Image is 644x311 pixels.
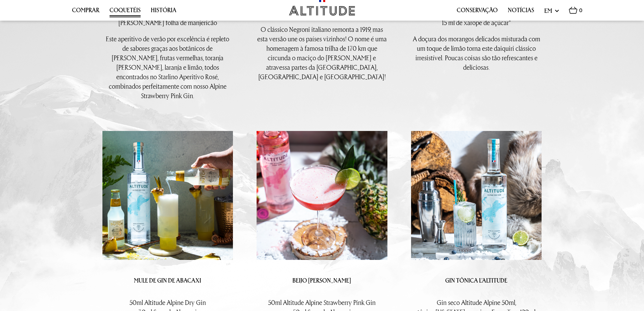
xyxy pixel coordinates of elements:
font: 50ml Altitude Alpine Strawberry Pink Gin [268,298,376,307]
a: Notícias [508,7,534,17]
font: Conservação [457,6,498,14]
font: Notícias [508,6,534,14]
font: 15 ml de xarope de açúcar* [442,18,511,27]
font: BEIJO [PERSON_NAME] [292,276,351,285]
font: A doçura dos morangos delicados misturada com um toque de limão torna este daiquiri clássico irre... [413,34,540,72]
font: 0 [579,7,582,13]
font: MULE DE GIN DE ABACAXI [134,276,201,285]
a: História [151,7,176,17]
a: Coquetéis [110,7,141,17]
font: Este aperitivo de verão por excelência é repleto de sabores graças aos botânicos de [PERSON_NAME]... [106,34,229,100]
img: Cesta [569,7,577,14]
img: Gin de altitude [289,5,355,16]
font: Comprar [72,6,99,14]
a: Comprar [72,7,99,17]
font: Coquetéis [110,6,141,14]
font: GIN TÔNICA L'ALTITUDE [445,276,507,285]
a: 0 [569,7,582,18]
font: História [151,6,176,14]
font: Gin seco Altitude Alpine 50ml, [437,298,516,307]
font: O clássico Negroni italiano remonta a 1919, mas esta versão une os países vizinhos! O nome é uma ... [257,25,387,81]
a: Conservação [457,7,498,17]
font: 50ml Altitude Alpine Dry Gin [129,298,206,307]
